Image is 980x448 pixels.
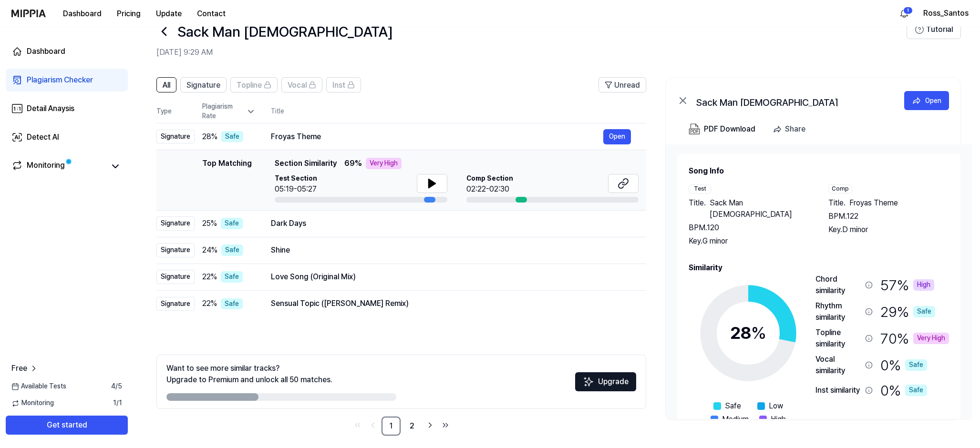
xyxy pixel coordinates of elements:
[221,244,243,256] div: Safe
[730,320,766,346] div: 28
[815,327,861,350] div: Topline similarity
[281,77,322,92] button: Vocal
[163,80,170,91] span: All
[689,222,809,234] div: BPM. 120
[880,300,935,323] div: 29 %
[148,4,189,23] button: Update
[366,158,402,169] div: Very High
[725,400,741,412] span: Safe
[27,160,65,173] div: Monitoring
[109,4,148,23] button: Pricing
[898,8,910,19] img: 알림
[344,158,362,169] span: 69 %
[6,416,128,435] button: Get started
[202,158,252,203] div: Top Matching
[828,197,846,209] span: Title .
[156,130,195,144] div: Signature
[11,363,39,374] a: Free
[905,359,927,371] div: Safe
[275,183,317,195] div: 05:19-05:27
[466,174,513,183] span: Comp Section
[271,271,631,283] div: Love Song (Original Mix)
[710,197,809,220] span: Sack Man [DEMOGRAPHIC_DATA]
[189,4,233,23] button: Contact
[815,354,861,377] div: Vocal similarity
[696,95,887,106] div: Sack Man [DEMOGRAPHIC_DATA]
[113,398,122,408] span: 1 / 1
[913,306,935,317] div: Safe
[27,132,59,143] div: Detect AI
[156,77,176,92] button: All
[880,274,934,296] div: 57 %
[11,160,105,173] a: Monitoring
[351,418,364,432] a: Go to first page
[598,77,646,92] button: Unread
[913,279,934,291] div: High
[230,77,278,92] button: Topline
[27,103,74,114] div: Detail Anaysis
[722,414,749,425] span: Medium
[614,80,640,91] span: Unread
[815,274,861,296] div: Chord similarity
[156,270,195,284] div: Signature
[687,120,757,139] button: PDF Download
[785,123,805,135] div: Share
[55,4,109,23] button: Dashboard
[221,271,243,283] div: Safe
[156,47,907,58] h2: [DATE] 9:29 AM
[897,6,912,21] button: 알림1
[186,80,220,91] span: Signature
[6,97,128,120] a: Detail Anaysis
[925,95,941,106] div: Open
[689,262,949,274] h2: Similarity
[689,184,712,193] div: Test
[156,100,195,123] th: Type
[689,165,949,177] h2: Song Info
[202,298,217,309] span: 22 %
[271,244,631,256] div: Shine
[6,126,128,149] a: Detect AI
[202,271,217,283] span: 22 %
[237,80,262,91] span: Topline
[849,197,898,209] span: Froyas Theme
[575,380,636,389] a: SparklesUpgrade
[275,158,337,169] span: Section Similarity
[271,131,603,143] div: Froyas Theme
[603,129,631,144] button: Open
[11,363,27,374] span: Free
[6,40,128,63] a: Dashboard
[923,8,969,19] button: Ross_Santos
[769,120,813,139] button: Share
[27,46,65,57] div: Dashboard
[202,102,256,121] div: Plagiarism Rate
[575,372,636,391] button: Upgrade
[6,69,128,92] a: Plagiarism Checker
[221,131,243,143] div: Safe
[11,398,54,408] span: Monitoring
[180,77,227,92] button: Signature
[11,10,46,17] img: logo
[148,0,189,27] a: Update
[156,243,195,257] div: Signature
[905,385,927,396] div: Safe
[326,77,361,92] button: Inst
[689,197,706,220] span: Title .
[111,382,122,391] span: 4 / 5
[689,123,700,135] img: PDF Download
[202,218,217,229] span: 25 %
[704,123,755,135] div: PDF Download
[382,417,401,436] a: 1
[904,91,949,110] button: Open
[466,183,513,195] div: 02:22-02:30
[815,385,861,396] div: Inst similarity
[828,211,949,222] div: BPM. 122
[275,174,317,183] span: Test Section
[913,333,949,344] div: Very High
[583,376,594,387] img: Sparkles
[903,7,913,14] div: 1
[880,327,949,350] div: 70 %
